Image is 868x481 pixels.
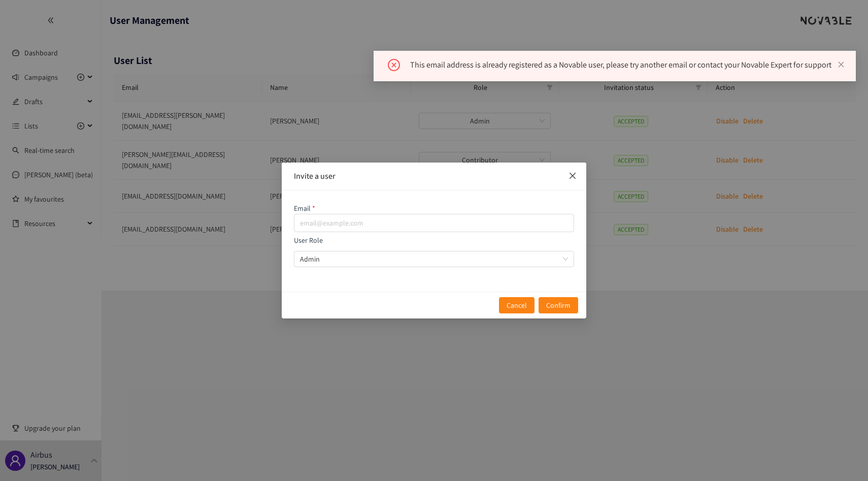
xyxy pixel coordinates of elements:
input: email [294,214,574,232]
span: close [838,61,845,68]
div: Widget de chat [817,432,868,481]
div: role [294,251,574,267]
span: Cancel [507,300,527,311]
div: Invite a user [294,171,574,182]
label: Email [294,204,315,213]
button: Cancel [499,297,535,313]
label: User Role [294,236,574,264]
button: Close [559,163,586,190]
span: Confirm [546,300,571,311]
span: close-circle [388,59,400,71]
iframe: Chat Widget [817,432,868,481]
span: close [569,172,577,180]
button: Confirm [539,297,578,313]
div: This email address is already registered as a Novable user, please try another email or contact y... [410,59,844,71]
span: Admin [300,251,568,267]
